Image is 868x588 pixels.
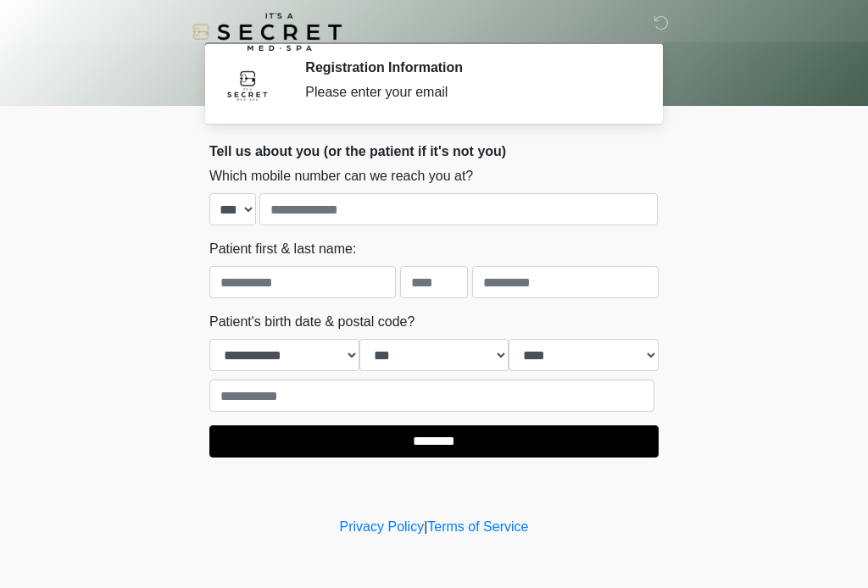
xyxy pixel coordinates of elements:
[340,519,425,534] a: Privacy Policy
[209,239,356,259] label: Patient first & last name:
[305,82,633,103] div: Please enter your email
[305,59,633,75] h2: Registration Information
[192,13,342,51] img: It's A Secret Med Spa Logo
[424,519,427,534] a: |
[209,312,415,332] label: Patient's birth date & postal code?
[209,166,473,186] label: Which mobile number can we reach you at?
[222,59,273,110] img: Agent Avatar
[427,519,528,534] a: Terms of Service
[209,143,659,159] h2: Tell us about you (or the patient if it's not you)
